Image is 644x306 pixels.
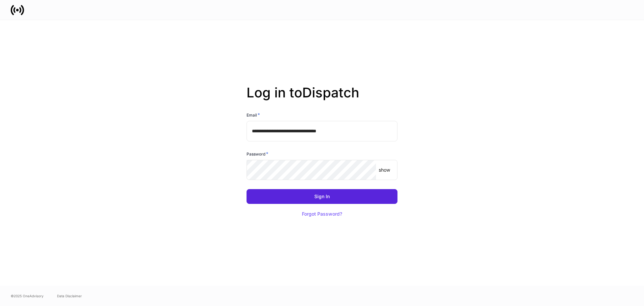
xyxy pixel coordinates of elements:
button: Forgot Password? [293,207,351,221]
h6: Password [247,150,268,157]
button: Sign In [247,189,397,204]
p: show [379,167,390,173]
div: Sign In [314,194,330,199]
h6: Email [247,112,260,118]
h2: Log in to Dispatch [247,85,397,112]
a: Data Disclaimer [57,293,82,299]
div: Forgot Password? [302,212,342,216]
span: © 2025 OneAdvisory [11,293,44,299]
